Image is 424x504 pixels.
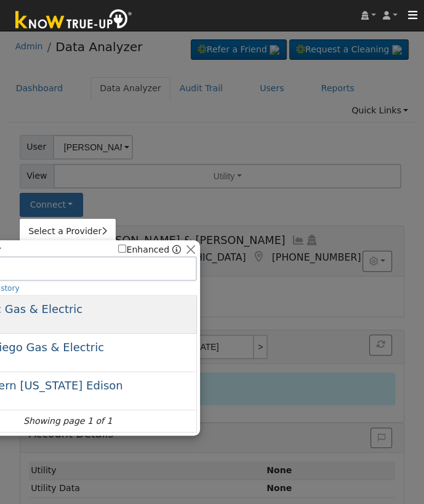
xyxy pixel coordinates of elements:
[118,243,181,256] span: Show enhanced providers
[20,223,116,240] a: Select a Provider
[118,245,126,253] input: Enhanced
[118,243,169,256] label: Enhanced
[23,415,112,428] i: Showing page 1 of 1
[9,7,138,35] img: Know True-Up
[401,7,424,24] button: Toggle navigation
[172,245,181,254] a: Enhanced Providers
